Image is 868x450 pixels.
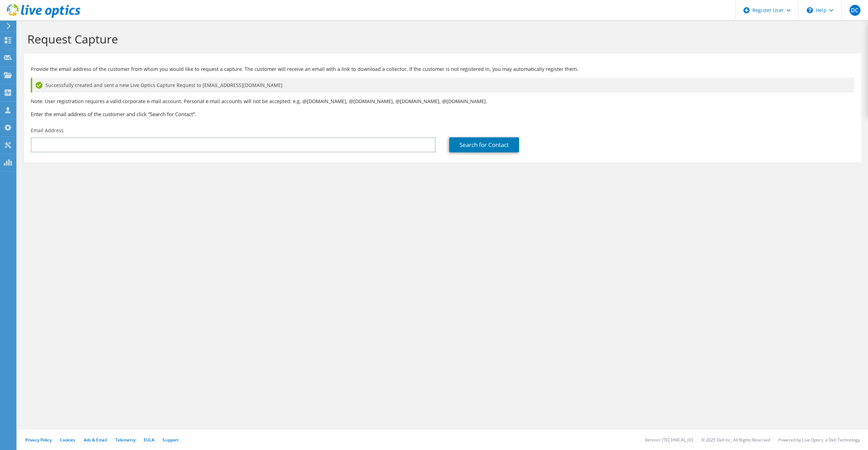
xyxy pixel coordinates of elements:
[60,437,76,443] a: Cookies
[778,437,860,443] li: Powered by Live Optics, a Dell Technology
[144,437,154,443] a: EULA
[31,110,854,118] h3: Enter the email address of the customer and click “Search for Contact”.
[449,137,519,152] a: Search for Contact
[701,437,770,443] li: © 2025 Dell Inc. All Rights Reserved
[31,98,854,105] p: Note: User registration requires a valid corporate e-mail account. Personal e-mail accounts will ...
[84,437,107,443] a: Ads & Email
[850,5,860,16] span: DC
[25,437,52,443] a: Privacy Policy
[807,7,813,13] svg: \n
[115,437,135,443] a: Telemetry
[163,437,179,443] a: Support
[27,32,854,46] h1: Request Capture
[645,437,693,443] li: Version: [TECHNICAL_ID]
[31,127,64,134] label: Email Address
[31,65,854,73] p: Provide the email address of the customer from whom you would like to request a capture. The cust...
[46,82,283,89] span: Successfully created and sent a new Live Optics Capture Request to [EMAIL_ADDRESS][DOMAIN_NAME]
